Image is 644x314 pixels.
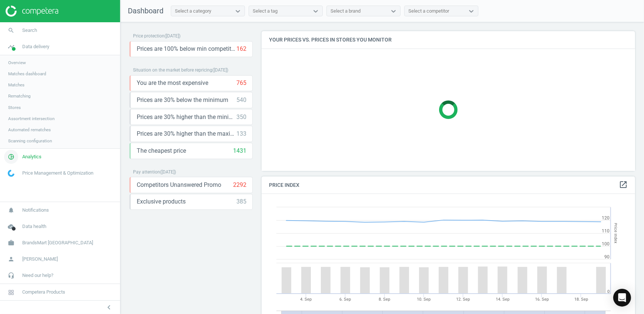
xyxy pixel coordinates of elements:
span: Assortment intersection [8,116,54,122]
span: Dashboard [128,6,163,15]
span: Search [22,27,37,34]
text: 110 [602,228,610,234]
span: Pay attention [133,169,160,175]
h4: Your prices vs. prices in stores you monitor [262,31,635,49]
a: open_in_new [619,180,628,190]
text: 90 [604,254,610,260]
i: notifications [4,203,18,217]
span: Analytics [22,153,42,160]
i: chevron_left [104,303,113,312]
img: wGWNvw8QSZomAAAAABJRU5ErkJggg== [8,170,14,177]
span: Prices are 30% below the minimum [137,96,228,104]
tspan: 10. Sep [417,297,431,302]
tspan: 18. Sep [574,297,588,302]
img: ajHJNr6hYgQAAAAASUVORK5CYII= [6,6,58,17]
tspan: 12. Sep [457,297,470,302]
span: [PERSON_NAME] [22,256,58,262]
span: Situation on the market before repricing [133,67,212,73]
span: Prices are 30% higher than the minimum [137,113,236,121]
span: BrandsMart [GEOGRAPHIC_DATA] [22,239,93,246]
span: Matches dashboard [8,71,46,77]
div: 765 [236,79,246,87]
span: You are the most expensive [137,79,208,87]
i: person [4,252,18,266]
span: Scanning configuration [8,138,52,144]
span: Overview [8,60,26,66]
text: 100 [602,241,610,247]
tspan: 6. Sep [339,297,351,302]
span: Data delivery [22,43,49,50]
div: 1431 [233,147,246,155]
tspan: 14. Sep [496,297,509,302]
span: The cheapest price [137,147,186,155]
div: Open Intercom Messenger [613,289,631,307]
span: Stores [8,105,21,110]
div: 162 [236,45,246,53]
i: open_in_new [619,180,628,189]
div: Select a brand [331,8,361,14]
i: headset_mic [4,268,18,282]
span: Competera Products [22,289,65,295]
tspan: Price Index [613,223,618,244]
div: 385 [236,198,246,206]
tspan: 4. Sep [300,297,312,302]
span: Need our help? [22,272,53,279]
span: Exclusive products [137,198,186,206]
i: timeline [4,40,18,54]
div: 350 [236,113,246,121]
tspan: 16. Sep [535,297,549,302]
button: chevron_left [100,303,118,312]
span: Price Management & Optimization [22,170,93,176]
span: Notifications [22,207,49,214]
i: search [4,23,18,37]
span: ( [DATE] ) [165,33,180,39]
span: ( [DATE] ) [212,67,228,73]
div: 2292 [233,181,246,189]
span: Prices are 30% higher than the maximal [137,130,236,138]
i: cloud_done [4,219,18,234]
text: 0 [607,289,610,294]
span: Rematching [8,93,31,99]
text: 120 [602,215,610,221]
span: Automated rematches [8,127,51,133]
div: Select a tag [253,8,278,14]
span: Competitors Unanswered Promo [137,181,221,189]
span: ( [DATE] ) [160,169,176,175]
i: work [4,236,18,250]
i: pie_chart_outlined [4,150,18,164]
div: Select a competitor [408,8,449,14]
span: Price protection [133,33,165,39]
span: Prices are 100% below min competitor [137,45,236,53]
span: Data health [22,223,46,230]
span: Matches [8,82,24,88]
h4: Price Index [262,176,635,194]
tspan: 8. Sep [379,297,390,302]
div: 133 [236,130,246,138]
div: 540 [236,96,246,104]
div: Select a category [175,8,211,14]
